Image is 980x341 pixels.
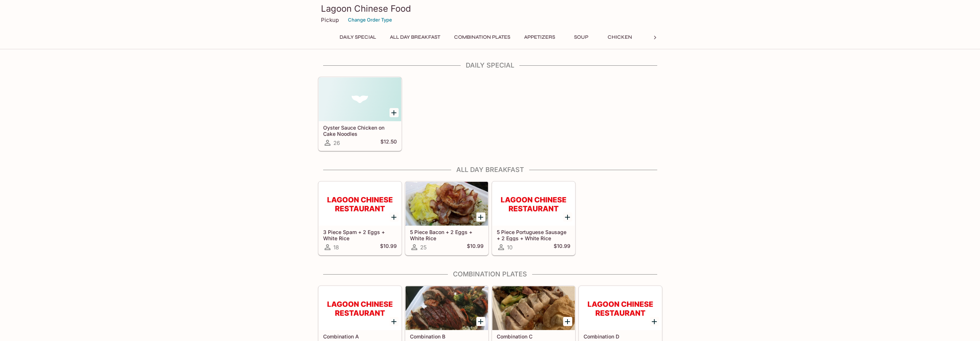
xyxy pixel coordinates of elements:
div: Combination A [319,286,401,330]
button: Add Combination A [390,317,399,326]
h5: $12.50 [380,138,397,147]
button: Chicken [604,32,636,42]
div: 3 Piece Spam + 2 Eggs + White Rice [319,182,401,226]
h3: Lagoon Chinese Food [321,3,659,14]
button: Add Combination C [563,317,572,326]
h5: $10.99 [554,243,570,252]
button: Daily Special [336,32,380,42]
button: Add 5 Piece Portuguese Sausage + 2 Eggs + White Rice [563,212,572,222]
h5: $10.99 [380,243,397,252]
h5: 5 Piece Portuguese Sausage + 2 Eggs + White Rice [497,229,570,241]
h5: $10.99 [467,243,484,252]
h4: All Day Breakfast [318,166,662,174]
button: Appetizers [520,32,559,42]
button: Change Order Type [345,14,395,26]
button: Beef [642,32,675,42]
button: All Day Breakfast [386,32,444,42]
span: 25 [420,244,427,251]
div: Combination C [492,286,575,330]
a: Oyster Sauce Chicken on Cake Noodles26$12.50 [318,77,402,151]
span: 18 [333,244,339,251]
h5: Oyster Sauce Chicken on Cake Noodles [323,124,397,137]
h5: Combination D [584,333,657,340]
h5: 3 Piece Spam + 2 Eggs + White Rice [323,229,397,241]
h5: Combination A [323,333,397,340]
h5: Combination B [410,333,484,340]
button: Soup [565,32,598,42]
button: Add Oyster Sauce Chicken on Cake Noodles [390,108,399,117]
a: 5 Piece Portuguese Sausage + 2 Eggs + White Rice10$10.99 [492,181,575,255]
div: Combination B [406,286,488,330]
button: Combination Plates [450,32,514,42]
div: 5 Piece Portuguese Sausage + 2 Eggs + White Rice [492,182,575,226]
button: Add Combination D [650,317,659,326]
div: Combination D [579,286,662,330]
button: Add 5 Piece Bacon + 2 Eggs + White Rice [476,212,485,222]
h5: Combination C [497,333,570,340]
button: Add Combination B [476,317,485,326]
div: 5 Piece Bacon + 2 Eggs + White Rice [406,182,488,226]
a: 5 Piece Bacon + 2 Eggs + White Rice25$10.99 [405,181,488,255]
span: 10 [507,244,512,251]
span: 26 [333,139,340,146]
h4: Combination Plates [318,270,662,278]
div: Oyster Sauce Chicken on Cake Noodles [319,77,401,121]
h4: Daily Special [318,61,662,69]
button: Add 3 Piece Spam + 2 Eggs + White Rice [390,212,399,222]
a: 3 Piece Spam + 2 Eggs + White Rice18$10.99 [318,181,402,255]
h5: 5 Piece Bacon + 2 Eggs + White Rice [410,229,484,241]
p: Pickup [321,16,339,23]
